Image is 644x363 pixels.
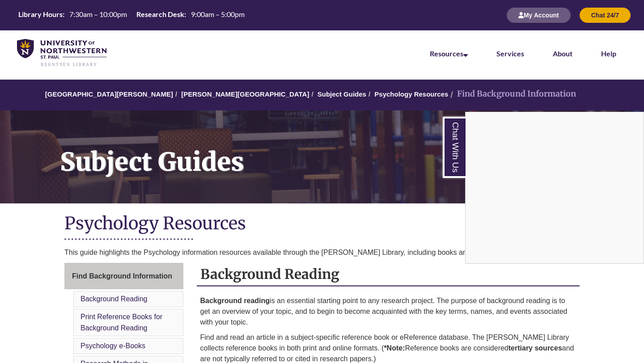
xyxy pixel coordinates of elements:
[465,112,644,264] div: Chat With Us
[553,49,572,58] a: About
[430,49,468,58] a: Resources
[496,49,524,58] a: Services
[466,112,644,263] iframe: Chat Widget
[601,49,616,58] a: Help
[443,117,466,178] a: Chat With Us
[17,39,106,67] img: UNWSP Library Logo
